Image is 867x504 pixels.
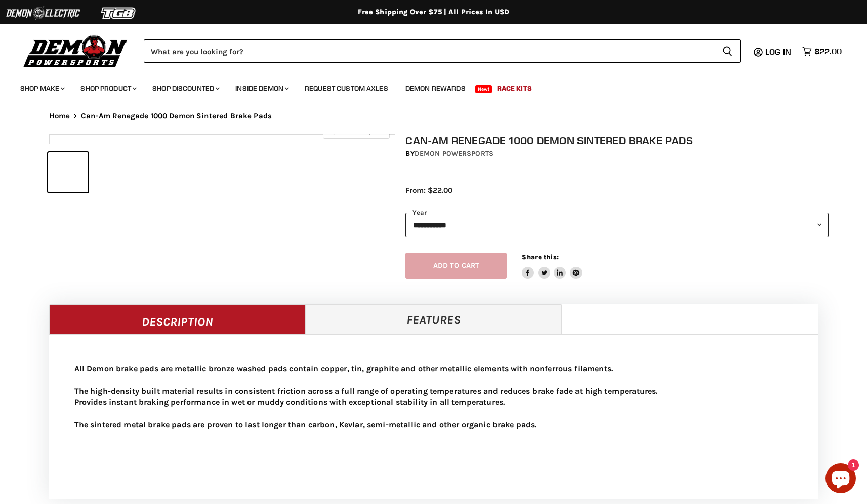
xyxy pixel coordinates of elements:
span: Share this: [522,253,558,261]
h1: Can-Am Renegade 1000 Demon Sintered Brake Pads [405,134,829,147]
span: Log in [765,47,791,57]
span: Can-Am Renegade 1000 Demon Sintered Brake Pads [81,112,272,120]
span: New! [475,85,492,93]
a: Demon Powersports [415,149,493,158]
p: All Demon brake pads are metallic bronze washed pads contain copper, tin, graphite and other meta... [74,363,793,430]
a: Race Kits [489,78,540,99]
img: Demon Electric Logo 2 [5,4,81,23]
a: Log in [761,47,797,56]
button: Can-Am Renegade 1000 Demon Sintered Brake Pads thumbnail [91,152,131,192]
nav: Breadcrumbs [29,112,839,120]
img: TGB Logo 2 [81,4,157,23]
a: Shop Make [13,78,71,99]
a: Description [49,304,306,334]
span: From: $22.00 [405,186,452,195]
span: $22.00 [814,47,842,56]
a: Shop Product [73,78,143,99]
a: Inside Demon [228,78,295,99]
a: Shop Discounted [145,78,226,99]
form: Product [144,39,741,63]
ul: Main menu [13,74,839,99]
a: Request Custom Axles [297,78,396,99]
a: Home [49,112,70,120]
div: by [405,148,829,159]
img: Demon Powersports [20,33,131,69]
select: year [405,213,829,237]
button: Search [714,39,741,63]
aside: Share this: [522,253,582,279]
span: Click to expand [328,128,384,135]
a: Features [305,304,562,334]
a: $22.00 [797,44,847,59]
input: Search [144,39,714,63]
inbox-online-store-chat: Shopify online store chat [822,463,859,496]
a: Demon Rewards [398,78,473,99]
button: Can-Am Renegade 1000 Demon Sintered Brake Pads thumbnail [48,152,88,192]
div: Free Shipping Over $75 | All Prices In USD [29,8,839,17]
